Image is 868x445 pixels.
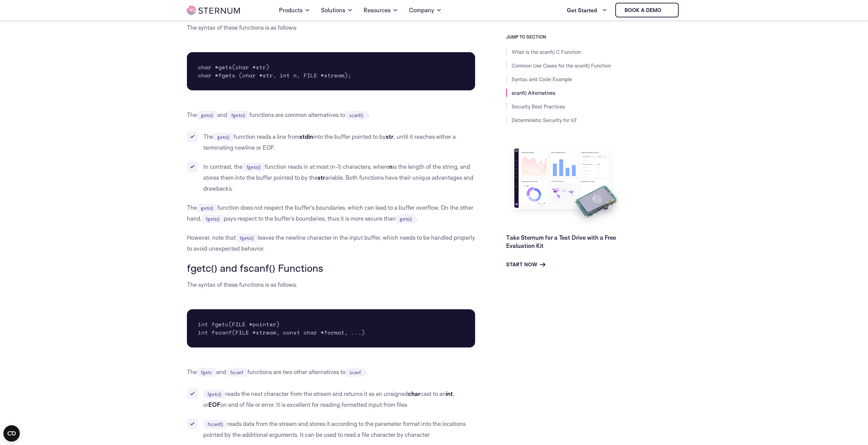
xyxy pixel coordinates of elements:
p: The and functions are common alternatives to : [187,109,475,120]
pre: int fgetc(FILE *pointer) int fscanf(FILE *stream, const char *format, ...) [187,309,475,347]
strong: str [318,174,325,181]
a: Security Best Practices [512,103,565,110]
code: fgetc [197,368,216,377]
pre: char *gets(char *str) char *fgets (char *str, int n, FILE *stream); [187,52,475,90]
code: fgets() [242,163,265,172]
strong: str [386,133,394,140]
a: What Is the scanf() C Function [512,49,581,55]
strong: int [446,390,453,397]
p: However, note that leaves the newline character in the input buffer, which needs to be handled pr... [187,232,475,254]
strong: stdin [299,133,313,140]
img: sternum iot [664,8,670,13]
button: Open CMP widget [3,425,20,442]
img: sternum iot [187,6,240,15]
strong: n [389,163,393,170]
b: char [408,390,421,397]
code: fgets() [202,214,224,223]
a: Products [279,1,310,20]
code: fscanf [226,368,247,377]
code: scanf() [345,111,367,120]
p: The and functions are two other alternatives to : [187,367,475,377]
a: Resources [364,1,398,20]
a: scanf() Alternatives [512,90,555,96]
code: fgets() [236,234,258,242]
p: The function does not respect the buffer’s boundaries, which can lead to a buffer overflow. On th... [187,202,475,224]
a: Company [409,1,442,20]
a: Syntax and Code Example [512,76,572,83]
p: The syntax of these functions is as follows: [187,22,475,33]
li: reads the next character from the stream and returns it as an unsigned cast to an , or on end of ... [187,388,475,410]
a: Deterministic Security for IoT [512,117,577,123]
h3: JUMP TO SECTION [506,34,681,40]
code: gets() [396,214,416,223]
a: Solutions [321,1,353,20]
code: scanf [345,368,365,377]
img: Take Sternum for a Test Drive with a Free Evaluation Kit [506,143,626,228]
p: The syntax of these functions is as follows: [187,279,475,290]
code: fgetc() [203,390,225,399]
code: gets() [197,204,217,212]
a: Common Use Cases for the scanf() Function [512,62,611,69]
code: gets() [213,133,234,142]
li: The function reads a line from into the buffer pointed to by , until it reaches either a terminat... [187,131,475,153]
h3: fgetc() and fscanf() Functions [187,262,475,274]
code: fgets() [227,111,249,120]
a: Take Sternum for a Test Drive with a Free Evaluation Kit [506,234,616,249]
code: gets() [197,111,217,120]
a: Book a demo [615,3,679,17]
li: In contrast, the function reads in at most (n-1) characters, where is the length of the string, a... [187,161,475,194]
a: Get Started [567,3,607,17]
a: Start Now [506,261,545,269]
